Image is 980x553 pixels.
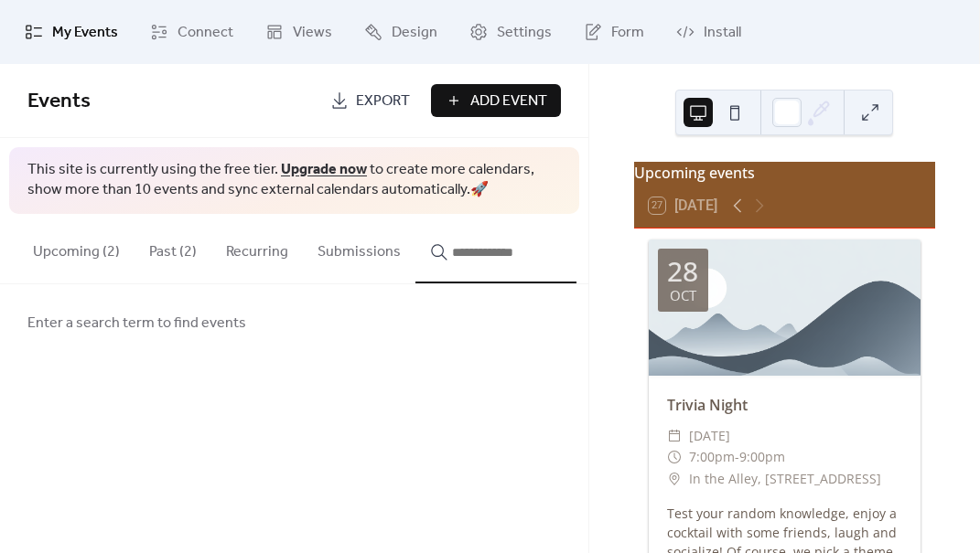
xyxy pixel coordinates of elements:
a: Design [350,7,451,57]
span: My Events [52,22,118,44]
div: Oct [670,289,696,303]
div: ​ [667,468,682,490]
button: Submissions [303,214,415,282]
span: Events [27,81,91,122]
span: Enter a search term to find events [27,313,246,335]
button: Recurring [211,214,303,282]
a: Upgrade now [281,155,367,184]
span: Design [392,22,437,44]
a: Views [252,7,346,57]
span: - [735,446,739,468]
a: Form [570,7,658,57]
div: ​ [667,446,682,468]
a: Install [662,7,755,57]
a: Export [317,84,424,117]
span: 7:00pm [689,446,735,468]
span: This site is currently using the free tier. to create more calendars, show more than 10 events an... [27,160,561,201]
span: Add Event [470,90,547,112]
a: Settings [456,7,565,57]
span: In the Alley, [STREET_ADDRESS] [689,468,881,490]
div: ​ [667,425,682,447]
a: My Events [11,7,132,57]
a: Connect [136,7,247,57]
button: Add Event [431,84,561,117]
span: Form [611,22,644,44]
span: 9:00pm [739,446,785,468]
div: Trivia Night [649,394,921,416]
div: Upcoming events [634,162,935,184]
span: Install [704,22,741,44]
span: [DATE] [689,425,730,447]
div: 28 [667,258,698,285]
button: Upcoming (2) [18,214,135,282]
span: Views [293,22,332,44]
span: Settings [497,22,552,44]
button: Past (2) [135,214,211,282]
span: Export [356,90,410,112]
span: Connect [178,22,233,44]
